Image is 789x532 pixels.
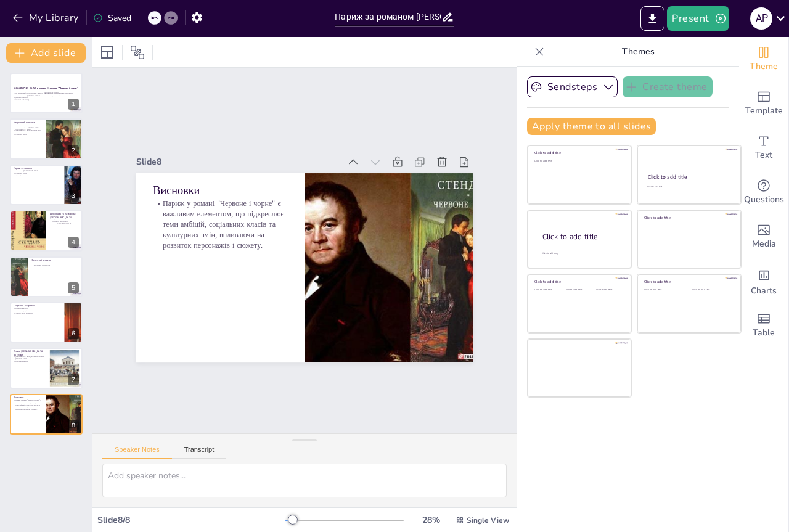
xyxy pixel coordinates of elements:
[50,223,79,225] p: Вплив [GEOGRAPHIC_DATA]
[68,374,79,385] div: 7
[14,309,61,312] p: Вплив традицій
[31,266,79,269] p: Вплив на персонажів
[14,350,46,357] p: Вплив [GEOGRAPHIC_DATA] на сюжет
[14,99,79,102] p: Generated with [URL]
[751,284,777,298] span: Charts
[14,174,61,177] p: Амбіції персонажів
[744,193,784,207] span: Questions
[14,172,61,174] p: Соціальні класи
[739,81,788,126] div: Add ready made slides
[14,356,46,358] p: [GEOGRAPHIC_DATA] як учасник сюжету
[640,6,664,31] button: Export to PowerPoint
[14,131,43,133] p: Політична ситуація
[68,282,79,293] div: 5
[565,289,592,292] div: Click to add text
[750,6,772,31] button: A P
[750,7,772,30] div: A P
[31,261,79,264] p: Культурні зміни
[745,104,783,118] span: Template
[14,358,46,361] p: [PERSON_NAME]
[534,289,562,292] div: Click to add text
[68,328,79,339] div: 6
[14,121,43,125] p: Історичний контекст
[542,252,620,255] div: Click to add body
[10,394,83,435] div: 8
[739,126,788,170] div: Add text boxes
[527,118,656,135] button: Apply theme to all slides
[10,210,83,251] div: 4
[416,514,446,526] div: 28 %
[10,348,83,388] div: 7
[14,92,79,99] p: У цій презентації ми розглянемо, як місто [GEOGRAPHIC_DATA] впливає на сюжет та персонажів роману...
[68,237,79,248] div: 4
[166,141,311,243] p: Париж у романі "Червоне і чорне" є важливим елементом, що підкреслює теми амбіцій, соціальних кла...
[739,215,788,259] div: Add images, graphics, shapes or video
[739,170,788,215] div: Get real-time input from your audience
[527,76,618,97] button: Sendsteps
[595,289,623,292] div: Click to add text
[50,218,79,221] p: Соціальні шари
[68,99,79,110] div: 1
[172,446,227,459] button: Transcript
[10,256,83,297] div: 5
[10,302,83,343] div: 6
[187,127,317,196] p: Висновки
[667,6,729,31] button: Present
[102,446,172,459] button: Speaker Notes
[644,279,732,284] div: Click to add title
[739,37,788,81] div: Change the overall theme
[467,515,509,525] span: Single View
[31,264,79,266] p: Мистецтво і література
[739,303,788,348] div: Add a table
[14,133,43,136] p: Соціальні зміни
[534,279,623,284] div: Click to add title
[534,150,623,155] div: Click to add title
[14,170,61,172] p: Символіка [GEOGRAPHIC_DATA]
[68,190,79,202] div: 3
[14,396,43,399] p: Висновки
[335,8,441,26] input: Insert title
[14,360,46,362] p: Ключові моменти
[14,399,43,410] p: Париж у романі "Червоне і чорне" є важливим елементом, що підкреслює теми амбіцій, соціальних кла...
[755,149,772,162] span: Text
[750,60,778,73] span: Theme
[647,186,729,189] div: Click to add text
[534,160,623,163] div: Click to add text
[50,221,79,223] p: Конфлікти персонажів
[692,289,731,292] div: Click to add text
[739,259,788,303] div: Add charts and graphs
[648,173,730,181] div: Click to add title
[68,145,79,156] div: 2
[97,43,117,62] div: Layout
[14,308,61,310] p: Конфлікти класів
[50,212,79,219] p: Персонажі та їх зв'язок з [GEOGRAPHIC_DATA]
[97,514,285,526] div: Slide 8 / 8
[14,166,61,170] p: Париж як символ
[10,73,83,113] div: 1
[14,312,61,314] p: Амбіції проти реальності
[623,76,713,97] button: Create theme
[9,8,84,28] button: My Library
[549,37,727,67] p: Themes
[10,165,83,205] div: 3
[93,12,131,24] div: Saved
[14,129,43,131] p: [GEOGRAPHIC_DATA] як центр змін
[184,96,375,190] div: Slide 8
[31,258,79,262] p: Культурні аспекти
[130,45,145,60] span: Position
[644,289,683,292] div: Click to add text
[753,326,775,340] span: Table
[752,237,776,251] span: Media
[644,215,732,220] div: Click to add title
[14,304,61,308] p: Соціальні конфлікти
[6,43,86,63] button: Add slide
[14,126,43,129] p: Вплив історії на [PERSON_NAME]
[14,86,78,89] strong: [GEOGRAPHIC_DATA] у романі Стендаль "Червоне і чорне"
[68,420,79,431] div: 8
[10,118,83,159] div: 2
[542,231,621,242] div: Click to add title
